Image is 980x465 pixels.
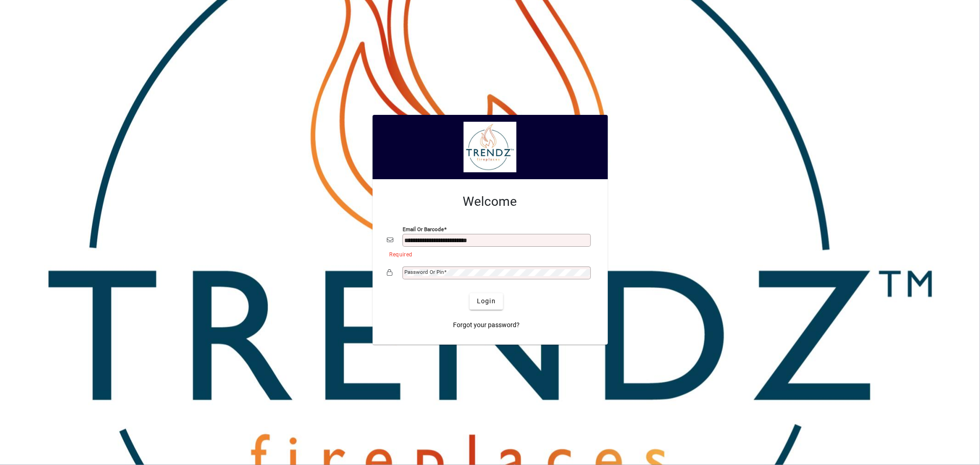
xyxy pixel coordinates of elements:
mat-label: Password or Pin [405,269,444,275]
span: Forgot your password? [453,320,520,330]
mat-error: Required [390,249,586,259]
h2: Welcome [387,194,593,210]
button: Login [470,293,503,310]
mat-label: Email or Barcode [403,226,444,232]
span: Login [477,296,496,306]
a: Forgot your password? [449,317,523,334]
